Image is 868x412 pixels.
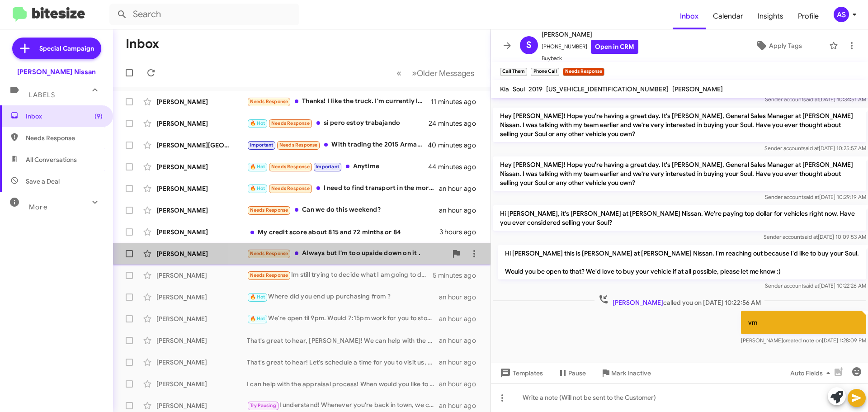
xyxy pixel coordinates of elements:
div: [PERSON_NAME] [156,227,247,237]
div: My credit score about 815 and 72 minths or 84 [247,227,439,237]
span: Needs Response [250,272,288,278]
span: Try Pausing [250,403,276,408]
p: Hey [PERSON_NAME]! Hope you're having a great day. It's [PERSON_NAME], General Sales Manager at [... [493,156,866,191]
button: Mark Inactive [593,365,658,381]
span: Needs Response [250,207,288,213]
div: [PERSON_NAME] [156,162,247,171]
div: [PERSON_NAME] [156,249,247,258]
div: [PERSON_NAME] [156,379,247,388]
div: an hour ago [439,358,483,367]
span: 🔥 Hot [250,316,265,322]
span: said at [803,96,819,103]
input: Search [109,4,299,25]
span: More [29,203,47,211]
a: Inbox [673,3,706,29]
div: an hour ago [439,379,483,388]
div: [PERSON_NAME][GEOGRAPHIC_DATA] [156,141,247,150]
span: Sender account [DATE] 10:25:57 AM [764,145,866,152]
span: Important [316,164,339,170]
p: vm [741,311,866,334]
span: said at [803,194,819,200]
button: Auto Fields [783,365,841,381]
div: With trading the 2015 Armada 36000 miles [247,140,429,150]
nav: Page navigation example [392,64,480,82]
button: Previous [391,64,407,82]
div: [PERSON_NAME] [156,271,247,280]
div: 24 minutes ago [429,119,483,128]
span: [US_VEHICLE_IDENTIFICATION_NUMBER] [546,85,669,93]
span: Inbox [26,112,103,121]
span: 🔥 Hot [250,120,265,126]
span: » [412,67,417,79]
span: called you on [DATE] 10:22:56 AM [594,294,764,307]
span: Soul [513,85,525,93]
div: I need to find transport in the morning to get there [247,183,439,194]
span: [PERSON_NAME] [613,298,663,307]
div: [PERSON_NAME] [156,206,247,215]
small: Phone Call [531,68,559,76]
div: We're open til 9pm. Would 7:15pm work for you to stop in tonight ? [247,313,439,324]
div: an hour ago [439,206,483,215]
span: [PERSON_NAME] [672,85,723,93]
span: 🔥 Hot [250,294,265,300]
a: Open in CRM [591,40,638,54]
span: created note on [783,337,822,344]
span: Older Messages [417,68,474,78]
div: [PERSON_NAME] [156,119,247,128]
div: [PERSON_NAME] [156,97,247,106]
small: Call Them [500,68,527,76]
a: Insights [750,3,791,29]
span: S [526,38,532,52]
span: Sender account [DATE] 10:34:51 AM [765,96,866,103]
div: I can help with the appraisal process! When would you like to visit the dealership to get that done? [247,379,439,388]
div: [PERSON_NAME] [156,336,247,345]
span: said at [803,145,819,152]
p: Hi [PERSON_NAME], it's [PERSON_NAME] at [PERSON_NAME] Nissan. We're paying top dollar for vehicle... [493,205,866,231]
span: said at [802,233,818,240]
span: Kia [500,85,509,93]
button: Templates [491,365,550,381]
p: Hey [PERSON_NAME]! Hope you're having a great day. It's [PERSON_NAME], General Sales Manager at [... [493,108,866,142]
button: Next [406,64,480,82]
span: Needs Response [271,185,310,191]
span: Important [250,142,274,148]
a: Special Campaign [12,38,101,59]
span: Calendar [706,3,750,29]
span: Sender account [DATE] 10:22:26 AM [765,282,866,289]
a: Profile [791,3,826,29]
span: Needs Response [250,99,288,104]
span: Needs Response [271,164,310,170]
div: 44 minutes ago [429,162,483,171]
div: [PERSON_NAME] [156,293,247,302]
div: That's great to hear, [PERSON_NAME]! We can help with the sale of your Juke. When would you like ... [247,336,439,345]
div: an hour ago [439,336,483,345]
span: All Conversations [26,155,77,164]
div: I understand! Whenever you're back in town, we can discuss your vehicle options. Just let me know... [247,400,439,411]
span: [PERSON_NAME] [542,29,638,40]
div: Anytime [247,161,429,172]
button: Apply Tags [732,38,825,54]
span: Save a Deal [26,177,60,186]
div: AS [834,7,849,22]
h1: Inbox [126,37,159,51]
div: That's great to hear! Let's schedule a time for you to visit us, so we can discuss the details an... [247,358,439,367]
div: [PERSON_NAME] [156,401,247,410]
div: 40 minutes ago [429,141,483,150]
div: 11 minutes ago [431,97,483,106]
button: AS [826,7,858,22]
div: Im still trying to decide what I am going to do. I have 3 decisions to make so I have a big decis... [247,270,433,280]
span: Special Campaign [39,44,94,53]
span: [PERSON_NAME] [DATE] 1:28:09 PM [741,337,866,344]
div: an hour ago [439,184,483,193]
div: [PERSON_NAME] [156,184,247,193]
span: Needs Response [271,120,310,126]
span: Buyback [542,54,638,63]
span: Needs Response [279,142,318,148]
span: Apply Tags [769,38,802,54]
span: 🔥 Hot [250,164,265,170]
div: Where did you end up purchasing from ? [247,292,439,302]
span: Auto Fields [790,365,834,381]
